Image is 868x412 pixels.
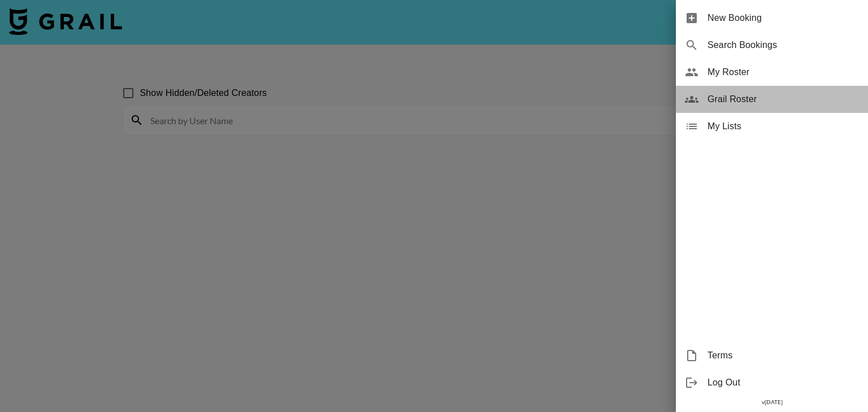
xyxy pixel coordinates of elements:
div: Search Bookings [676,32,868,59]
span: Search Bookings [708,38,859,52]
div: My Lists [676,113,868,140]
span: My Roster [708,65,859,79]
span: Log Out [708,376,859,389]
div: Log Out [676,369,868,396]
span: My Lists [708,120,859,133]
span: New Booking [708,11,859,25]
div: Grail Roster [676,86,868,113]
span: Terms [708,349,859,362]
div: New Booking [676,5,868,32]
div: Terms [676,342,868,369]
div: v [DATE] [676,396,868,408]
div: My Roster [676,59,868,86]
span: Grail Roster [708,93,859,106]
